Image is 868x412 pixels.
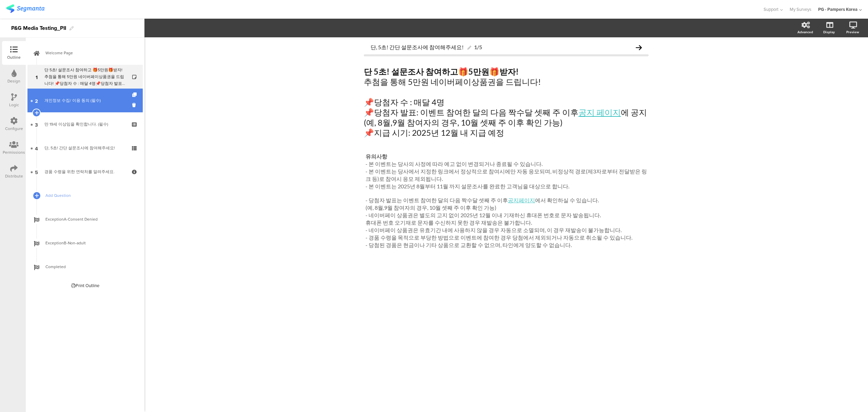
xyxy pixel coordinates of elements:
a: 5 경품 수령을 위한 연락처를 알려주세요. [27,160,143,184]
a: 공지 페이지 [578,107,621,117]
i: Delete [132,102,138,108]
span: 4 [35,144,38,152]
strong: 받자! [499,67,519,76]
div: Design [7,78,20,84]
p: - 네이버페이 상품권은 별도의 고지 없이 2025년 12월 이내 기재하신 휴대폰 번호로 문자 발송됩니다. [366,212,647,219]
a: 공지페이지 [508,197,535,203]
span: ExceptionA-Consent Denied [45,216,132,223]
a: 1 단 5초! 설문조사 참여하고 🎁5만원🎁받자!추첨을 통해 5만원 네이버페이상품권을 드립니다! 📌당첨자 수 : 매달 4명📌당첨자 발표: 이벤트 참여한 달의 다음 짝수달 셋째 ... [27,65,143,89]
div: 단 5초! 설문조사 참여하고 🎁5만원🎁받자!추첨을 통해 5만원 네이버페이상품권을 드립니다! 📌당첨자 수 : 매달 4명📌당첨자 발표: 이벤트 참여한 달의 다음 짝수달 셋째 주 ... [44,67,125,87]
p: (예, 8월,9월 참여자의 경우, 10월 셋째 주 이후 확인 가능) [366,204,647,212]
p: - 당첨된 경품은 현금이나 기타 상품으로 교환할 수 없으며, 타인에게 양도할 수 없습니다. [366,242,647,249]
div: Display [823,30,835,35]
span: Support [764,6,778,13]
img: segmanta logo [6,4,44,13]
div: Preview [846,30,859,35]
div: 단, 5초! 간단 설문조사에 참여해주세요! [44,145,125,151]
a: Completed [27,255,143,279]
div: Print Outline [71,282,99,289]
div: 만 19세 이상임을 확인합니다. (필수) [44,121,125,128]
span: Add Question [45,192,132,199]
span: 단, 5초! 간단 설문조사에 참여해주세요! [371,44,463,50]
p: - 본 이벤트는 당사의 사정에 따라 예고 없이 변경되거나 종료될 수 있습니다. [366,161,647,168]
span: 5 [35,168,38,175]
span: 2 [35,97,38,104]
p: 추첨을 통해 5만원 네이버페이상품권을 드립니다! [364,77,649,87]
p: - 당첨자 발표는 이벤트 참여한 달의 다음 짝수달 셋째 주 이후 에서 확인하실 수 있습니다. [366,197,647,204]
div: Outline [7,54,21,60]
div: Advanced [797,30,813,35]
p: 📌지급 시기: 2025년 12월 내 지급 예정 [364,128,649,138]
p: 📌당첨자 수 : 매달 4명 [364,97,649,107]
span: Welcome Page [45,50,132,56]
p: - 네이버페이 상품권은 유효기간 내에 사용하지 않을 경우 자동으로 소멸되며, 이 경우 재발송이 불가능합니다. [366,227,647,234]
div: 1/5 [474,44,482,50]
a: Welcome Page [27,41,143,65]
div: Logic [9,102,19,108]
a: ExceptionB-Non-adult [27,231,143,255]
p: - 본 이벤트는 2025년 8월부터 11월 까지 설문조사를 완료한 고객님을 대상으로 합니다. [366,183,647,190]
strong: 단 5초! 설문조사 참여하고 [364,67,458,76]
p: - 본 이벤트는 당사에서 지정한 링크에서 정상적으로 참여시에만 자동 응모되며, 비정상적 경로(제3자로부터 전달받은 링크 등)로 참여시 응모 제외됩니다. [366,168,647,183]
a: 3 만 19세 이상임을 확인합니다. (필수) [27,112,143,136]
p: 📌당첨자 발표: 이벤트 참여한 달의 다음 짝수달 셋째 주 이후 에 공지 [364,107,649,117]
div: Configure [5,126,23,132]
strong: 5만원 [468,67,489,76]
span: ExceptionB-Non-adult [45,240,132,246]
span: 1 [36,73,38,80]
strong: 유의사항 [366,153,387,160]
span: Completed [45,263,132,270]
div: PG - Pampers Korea [818,6,857,13]
div: 개인정보 수집/ 이용 동의 (필수) [44,97,125,104]
a: 2 개인정보 수집/ 이용 동의 (필수) [27,89,143,112]
a: 4 단, 5초! 간단 설문조사에 참여해주세요! [27,136,143,160]
i: Duplicate [132,93,138,97]
div: Distribute [5,173,23,179]
p: - 경품 수령을 목적으로 부당한 방법으로 이벤트에 참여한 경우 당첨에서 제외되거나 자동으로 취소될 수 있습니다. [366,234,647,242]
div: P&G Media Testing_PII [11,23,66,34]
div: Permissions [3,149,25,155]
span: 3 [35,120,38,128]
div: 경품 수령을 위한 연락처를 알려주세요. [44,168,125,175]
p: (예, 8월,9월 참여자의 경우, 10월 셋째 주 이후 확인 가능) [364,117,649,128]
p: 휴대폰 번호 오기재로 문자를 수신하지 못한 경우 재발송은 불가합니다. [366,219,647,227]
a: ExceptionA-Consent Denied [27,207,143,231]
p: 🎁 🎁 [364,67,649,77]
